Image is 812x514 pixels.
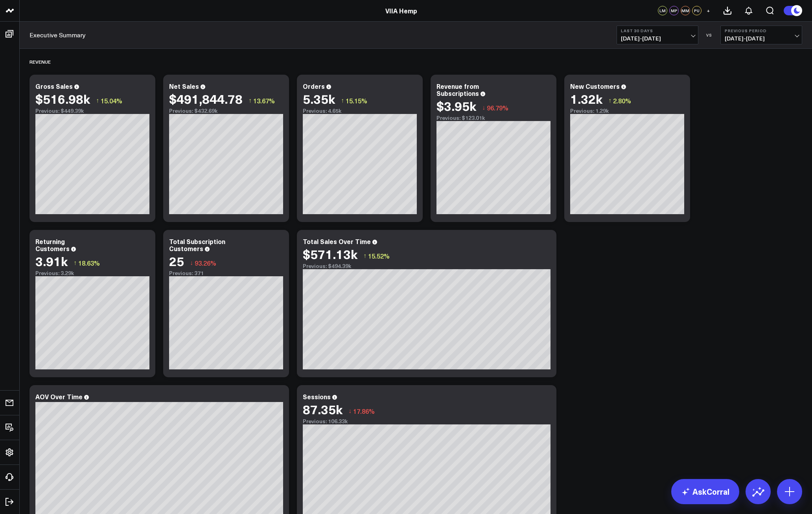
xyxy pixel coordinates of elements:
div: Previous: 371 [169,270,283,276]
div: Previous: 1.29k [570,108,684,114]
b: Previous Period [725,28,798,33]
button: Last 30 Days[DATE]-[DATE] [617,26,698,44]
span: 93.26% [195,259,216,267]
div: LM [658,6,667,15]
span: ↓ [348,406,352,416]
div: 1.32k [570,92,602,106]
div: Returning Customers [35,237,70,253]
div: PU [692,6,702,15]
div: Total Subscription Customers [169,237,225,253]
span: ↑ [96,95,99,106]
a: AskCorral [671,479,739,504]
span: 15.52% [368,251,390,260]
div: Previous: $432.69k [169,108,283,114]
div: 5.35k [303,92,335,106]
span: ↑ [74,258,77,268]
span: [DATE] - [DATE] [725,35,798,42]
div: 3.91k [35,254,68,268]
div: Revenue from Subscriptions [436,82,479,97]
div: Previous: 3.29k [35,270,149,276]
div: Previous: $494.39k [303,263,551,269]
span: + [707,8,710,13]
div: New Customers [570,82,620,90]
div: $491,844.78 [169,92,243,106]
span: ↓ [190,258,193,268]
div: AOV Over Time [35,392,83,401]
div: 25 [169,254,184,268]
span: 15.15% [346,96,367,105]
div: VS [702,33,716,37]
div: Total Sales Over Time [303,237,371,246]
div: 87.35k [303,402,342,416]
span: [DATE] - [DATE] [621,35,694,42]
a: Executive Summary [29,31,86,39]
div: Previous: 4.65k [303,108,417,114]
div: Revenue [29,53,51,71]
span: 17.86% [353,407,375,415]
div: $516.98k [35,92,90,106]
div: MP [669,6,679,15]
span: ↑ [363,251,366,261]
div: MM [681,6,690,15]
span: 2.80% [613,96,631,105]
div: Orders [303,82,325,90]
span: ↑ [608,95,611,106]
a: VIIA Hemp [385,6,417,15]
span: ↑ [249,95,252,106]
div: $571.13k [303,247,357,261]
span: 13.67% [253,96,275,105]
div: Sessions [303,392,331,401]
div: Previous: 106.33k [303,418,551,424]
span: 18.63% [78,259,100,267]
div: $3.95k [436,99,476,113]
div: Previous: $123.01k [436,115,551,121]
span: ↑ [341,95,344,106]
div: Previous: $449.39k [35,108,149,114]
div: Gross Sales [35,82,73,90]
div: Net Sales [169,82,199,90]
span: 15.04% [101,96,122,105]
b: Last 30 Days [621,28,694,33]
span: 96.79% [487,103,508,112]
button: + [703,6,713,15]
span: ↓ [482,103,485,113]
button: Previous Period[DATE]-[DATE] [720,26,802,44]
